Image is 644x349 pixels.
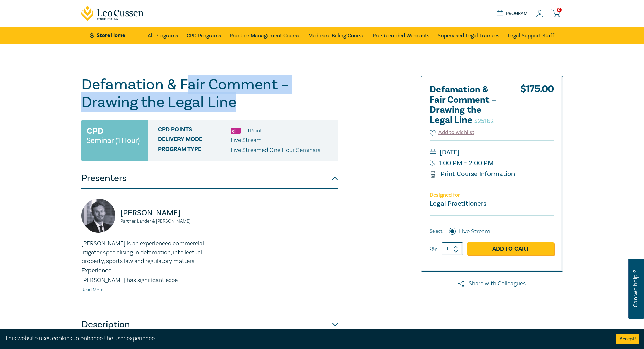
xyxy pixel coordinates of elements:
[508,27,554,44] a: Legal Support Staff
[557,8,562,12] span: 0
[430,147,554,158] small: [DATE]
[430,199,486,208] small: Legal Practitioners
[81,168,338,189] button: Presenters
[430,227,443,235] span: Select:
[5,334,606,343] div: This website uses cookies to enhance the user experience.
[497,10,528,17] a: Program
[308,27,364,44] a: Medicare Billing Course
[81,276,206,285] p: [PERSON_NAME] has significant expe
[158,136,231,145] span: Delivery Mode
[120,208,206,218] p: [PERSON_NAME]
[81,314,338,335] button: Description
[430,158,554,169] small: 1:00 PM - 2:00 PM
[231,128,241,134] img: Substantive Law
[474,117,494,125] small: S25162
[430,245,437,253] label: Qty
[231,136,262,144] span: Live Stream
[430,192,554,198] p: Designed for
[158,126,231,135] span: CPD Points
[430,170,515,178] a: Print Course Information
[632,263,639,314] span: Can we help ?
[81,239,206,266] p: [PERSON_NAME] is an experienced commercial litigator specialising in defamation, intellectual pro...
[373,27,430,44] a: Pre-Recorded Webcasts
[158,146,231,155] span: Program type
[231,146,320,155] p: Live Streamed One Hour Seminars
[87,125,103,137] h3: CPD
[81,199,115,233] img: https://s3.ap-southeast-2.amazonaws.com/leo-cussen-store-production-content/Contacts/Scott%20Trae...
[148,27,178,44] a: All Programs
[438,27,500,44] a: Supervised Legal Trainees
[467,242,554,255] a: Add to Cart
[459,227,490,236] label: Live Stream
[81,267,112,275] strong: Experience
[520,85,554,129] div: $ 175.00
[87,137,140,144] small: Seminar (1 Hour)
[616,334,639,344] button: Accept cookies
[430,85,504,125] h2: Defamation & Fair Comment – Drawing the Legal Line
[442,242,463,255] input: 1
[230,27,300,44] a: Practice Management Course
[90,31,137,39] a: Store Home
[81,76,338,111] h1: Defamation & Fair Comment – Drawing the Legal Line
[81,287,103,293] a: Read More
[430,129,475,136] button: Add to wishlist
[421,279,563,288] a: Share with Colleagues
[187,27,221,44] a: CPD Programs
[120,219,206,224] small: Partner, Lander & [PERSON_NAME]
[247,126,262,135] li: 1 Point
